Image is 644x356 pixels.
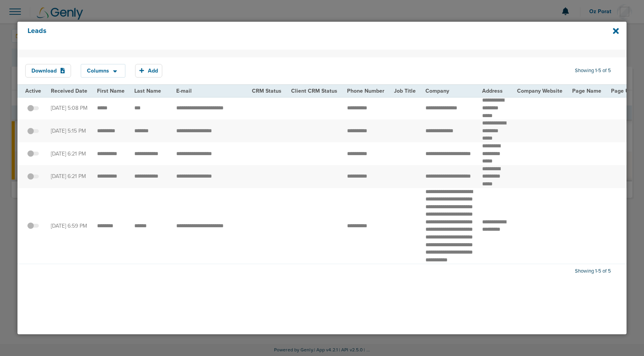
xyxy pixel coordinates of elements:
[575,67,611,74] span: Showing 1-5 of 5
[286,85,342,97] th: Client CRM Status
[421,85,477,97] th: Company
[46,142,92,165] td: [DATE] 6:21 PM
[135,64,162,78] button: Add
[575,268,611,275] span: Showing 1-5 of 5
[51,88,87,94] span: Received Date
[46,165,92,188] td: [DATE] 6:21 PM
[87,68,109,74] span: Columns
[477,85,512,97] th: Address
[25,88,41,94] span: Active
[46,119,92,142] td: [DATE] 5:15 PM
[347,88,384,94] span: Phone Number
[176,88,192,94] span: E-mail
[46,188,92,264] td: [DATE] 6:59 PM
[148,67,158,74] span: Add
[28,27,559,45] h4: Leads
[97,88,125,94] span: First Name
[252,88,281,94] span: CRM Status
[25,64,71,78] button: Download
[389,85,421,97] th: Job Title
[46,97,92,119] td: [DATE] 5:08 PM
[134,88,161,94] span: Last Name
[512,85,568,97] th: Company Website
[568,85,606,97] th: Page Name
[611,88,635,94] span: Page URL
